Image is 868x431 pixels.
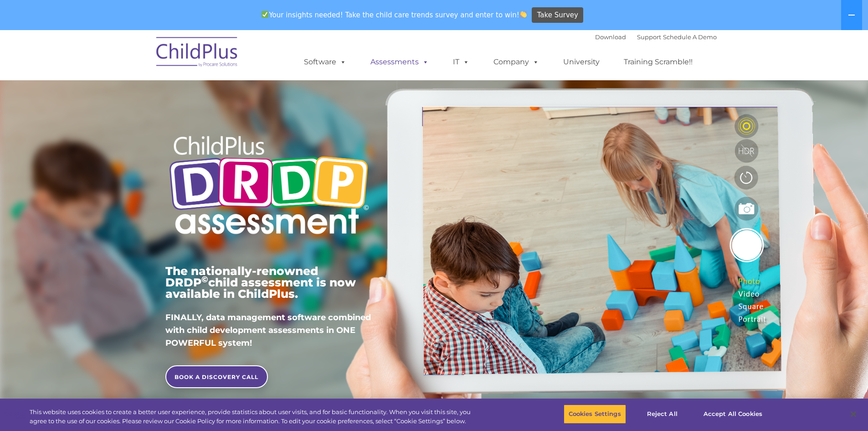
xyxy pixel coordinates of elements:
[165,264,356,301] span: The nationally-renowned DRDP child assessment is now available in ChildPlus.
[152,31,243,76] img: ChildPlus by Procare Solutions
[484,53,548,71] a: Company
[554,53,609,71] a: University
[444,53,478,71] a: IT
[532,7,583,23] a: Take Survey
[262,11,268,18] img: ✅
[699,405,767,424] button: Accept All Cookies
[564,405,626,424] button: Cookies Settings
[634,405,691,424] button: Reject All
[258,6,531,24] span: Your insights needed! Take the child care trends survey and enter to win!
[537,7,578,23] span: Take Survey
[520,11,527,18] img: 👏
[637,33,661,41] a: Support
[615,53,702,71] a: Training Scramble!!
[201,274,208,285] sup: ©
[663,33,717,41] a: Schedule A Demo
[165,365,268,388] a: BOOK A DISCOVERY CALL
[30,408,478,426] div: This website uses cookies to create a better user experience, provide statistics about user visit...
[361,53,438,71] a: Assessments
[165,124,372,249] img: Copyright - DRDP Logo Light
[843,404,863,424] button: Close
[295,53,355,71] a: Software
[595,33,626,41] a: Download
[595,33,717,41] font: |
[165,312,371,348] span: FINALLY, data management software combined with child development assessments in ONE POWERFUL sys...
